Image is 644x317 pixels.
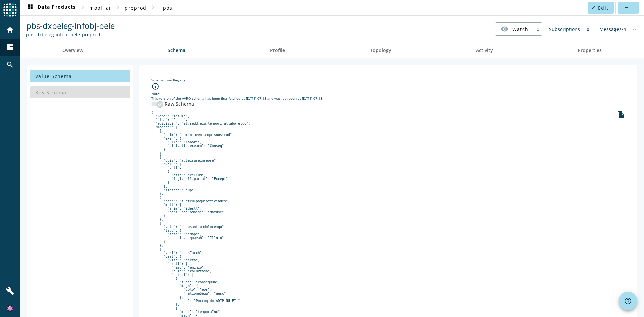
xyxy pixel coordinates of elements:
[168,48,185,53] span: Schema
[596,22,630,36] div: Messages/h
[26,4,34,12] mat-icon: dashboard
[624,6,628,9] mat-icon: more_horiz
[476,48,493,53] span: Activity
[151,96,625,101] div: This version of the AVRO schema has been first fetched at [DATE] 07:18 and was last seen at [DATE...
[122,2,149,14] button: preprod
[89,5,111,11] span: mobiliar
[495,23,534,35] button: Watch
[151,91,625,96] div: Note:
[6,26,14,34] mat-icon: home
[114,3,122,11] mat-icon: chevron_right
[578,48,602,53] span: Properties
[512,23,528,35] span: Watch
[78,3,87,11] mat-icon: chevron_right
[370,48,391,53] span: Topology
[23,2,78,14] button: Data Products
[87,2,114,14] button: mobiliar
[624,297,632,305] mat-icon: help_outline
[6,287,14,295] mat-icon: build
[270,48,285,53] span: Profile
[546,22,583,36] div: Subscriptions
[151,77,625,82] div: Schema from Registry
[35,73,72,80] span: Value Schema
[125,5,146,11] span: preprod
[3,3,17,17] img: spoud-logo.svg
[583,22,593,36] div: 0
[534,23,542,35] div: 0
[26,4,76,12] span: Data Products
[588,2,614,14] button: Edit
[6,43,14,51] mat-icon: dashboard
[617,111,625,119] i: file_copy
[630,22,640,36] div: No information
[598,5,608,11] span: Edit
[26,20,115,31] span: pbs-dxbeleg-infobj-bele
[163,101,194,107] label: Raw Schema
[149,3,157,11] mat-icon: chevron_right
[62,48,83,53] span: Overview
[163,5,173,11] span: pbs
[6,61,14,69] mat-icon: search
[26,31,115,38] div: Kafka Topic: pbs-dxbeleg-infobj-bele-preprod
[592,6,595,9] mat-icon: edit
[157,2,178,14] button: pbs
[151,82,159,90] i: info_outline
[30,70,130,82] button: Value Schema
[501,25,509,33] mat-icon: visibility
[7,305,13,312] img: 6ded2d8033a116437f82dea164308668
